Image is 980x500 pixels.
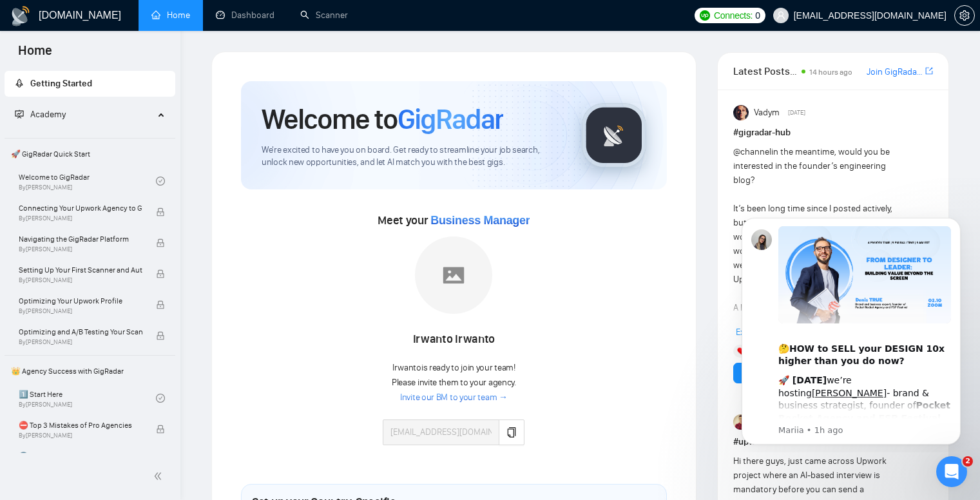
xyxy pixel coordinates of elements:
span: By [PERSON_NAME] [19,432,142,439]
span: Navigating the GigRadar Platform [19,233,142,245]
span: Vadym [754,106,780,120]
span: 2 [963,456,973,466]
span: Academy [15,109,66,120]
iframe: Intercom live chat [936,456,967,487]
a: homeHome [151,10,190,21]
span: ⛔ Top 3 Mistakes of Pro Agencies [19,419,142,432]
img: Vadym [733,105,749,120]
span: check-circle [156,177,165,186]
span: user [776,11,785,20]
span: By [PERSON_NAME] [19,276,142,284]
span: 14 hours ago [809,68,852,77]
a: setting [954,10,975,21]
span: lock [156,425,165,434]
li: Getting Started [5,71,175,97]
a: export [925,65,933,77]
span: copy [506,427,517,438]
span: 🌚 Rookie Traps for New Agencies [19,450,142,463]
span: 👑 Agency Success with GigRadar [6,358,174,384]
span: lock [156,269,165,278]
span: Irwanto is ready to join your team! [392,362,515,373]
span: export [925,66,933,76]
span: 0 [755,8,760,23]
span: We're excited to have you on board. Get ready to streamline your job search, unlock new opportuni... [262,144,561,169]
span: Setting Up Your First Scanner and Auto-Bidder [19,264,142,276]
div: Irwanto Irwanto [383,329,524,351]
span: Home [8,41,62,68]
span: Business Manager [430,214,530,227]
span: lock [156,238,165,247]
span: lock [156,331,165,340]
h1: # gigradar-hub [733,126,933,140]
span: Meet your [378,213,530,227]
a: Invite our BM to your team → [400,392,508,404]
span: Connecting Your Upwork Agency to GigRadar [19,202,142,215]
span: rocket [15,79,24,88]
a: 1️⃣ Start HereBy[PERSON_NAME] [19,384,156,412]
img: upwork-logo.png [700,10,710,21]
img: placeholder.png [415,236,492,314]
span: Please invite them to your agency. [392,377,516,388]
span: Connects: [714,8,753,23]
iframe: Intercom notifications message [722,206,980,452]
span: Optimizing and A/B Testing Your Scanner for Better Results [19,325,142,338]
img: gigradar-logo.png [582,103,646,168]
span: lock [156,300,165,309]
span: Latest Posts from the GigRadar Community [733,63,798,79]
a: searchScanner [300,10,348,21]
span: GigRadar [398,102,503,137]
span: [DATE] [788,107,805,119]
span: Optimizing Your Upwork Profile [19,294,142,307]
span: setting [955,10,974,21]
span: Getting Started [30,78,92,89]
span: fund-projection-screen [15,110,24,119]
span: @channel [733,146,771,157]
span: By [PERSON_NAME] [19,215,142,222]
span: lock [156,207,165,216]
span: By [PERSON_NAME] [19,307,142,315]
button: copy [499,419,524,445]
a: Join GigRadar Slack Community [867,65,923,79]
span: By [PERSON_NAME] [19,245,142,253]
a: Welcome to GigRadarBy[PERSON_NAME] [19,167,156,195]
span: double-left [153,470,166,483]
span: Academy [30,109,66,120]
span: check-circle [156,394,165,403]
a: dashboardDashboard [216,10,274,21]
span: By [PERSON_NAME] [19,338,142,346]
button: setting [954,5,975,26]
img: logo [10,6,31,26]
span: 🚀 GigRadar Quick Start [6,141,174,167]
h1: Welcome to [262,102,503,137]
